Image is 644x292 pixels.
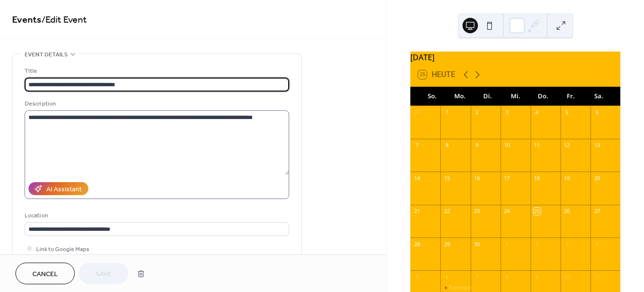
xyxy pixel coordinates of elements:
[25,50,68,60] span: Event details
[504,273,511,280] div: 8
[563,142,571,149] div: 12
[443,174,450,182] div: 15
[557,87,585,106] div: Fr.
[25,66,287,76] div: Title
[12,11,42,29] a: Events
[593,240,601,248] div: 4
[533,273,541,280] div: 9
[449,284,548,292] div: Eisensteig Fetish Night Oktober 2025
[474,174,481,182] div: 16
[413,142,420,149] div: 7
[593,142,601,149] div: 13
[474,240,481,248] div: 30
[563,273,571,280] div: 10
[504,240,511,248] div: 1
[28,182,88,195] button: AI Assistant
[563,208,571,215] div: 26
[563,174,571,182] div: 19
[440,284,470,292] div: Eisensteig Fetish Night Oktober 2025
[32,269,58,279] span: Cancel
[593,174,601,182] div: 20
[36,244,89,254] span: Link to Google Maps
[474,87,502,106] div: Di.
[46,185,82,195] div: AI Assistant
[443,208,450,215] div: 22
[533,174,541,182] div: 18
[474,142,481,149] div: 9
[593,109,601,116] div: 6
[563,109,571,116] div: 5
[593,208,601,215] div: 27
[504,208,511,215] div: 24
[474,109,481,116] div: 2
[502,87,530,106] div: Mi.
[42,11,87,29] span: / Edit Event
[443,142,450,149] div: 8
[504,142,511,149] div: 10
[533,240,541,248] div: 2
[413,273,420,280] div: 5
[25,99,287,109] div: Description
[533,109,541,116] div: 4
[410,52,620,63] div: [DATE]
[504,109,511,116] div: 3
[443,240,450,248] div: 29
[25,211,287,221] div: Location
[413,174,420,182] div: 14
[443,273,450,280] div: 6
[504,174,511,182] div: 17
[413,208,420,215] div: 21
[474,273,481,280] div: 7
[563,240,571,248] div: 3
[593,273,601,280] div: 11
[413,240,420,248] div: 28
[529,87,557,106] div: Do.
[474,208,481,215] div: 23
[585,87,613,106] div: Sa.
[446,87,474,106] div: Mo.
[418,87,446,106] div: So.
[413,109,420,116] div: 31
[15,263,75,284] button: Cancel
[443,109,450,116] div: 1
[533,142,541,149] div: 11
[533,208,541,215] div: 25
